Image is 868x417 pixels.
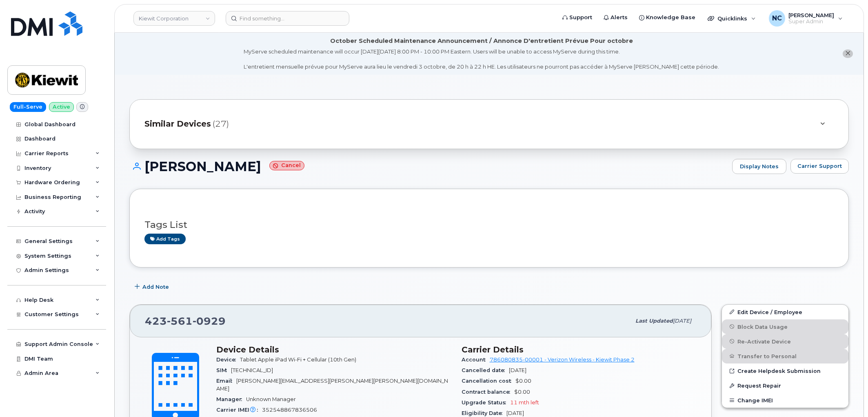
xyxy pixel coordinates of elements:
[216,367,231,373] span: SIM
[330,37,633,45] div: October Scheduled Maintenance Announcement / Annonce D'entretient Prévue Pour octobre
[129,159,728,174] h1: [PERSON_NAME]
[722,393,848,408] button: Change IMEI
[462,345,697,355] h3: Carrier Details
[246,396,296,402] span: Unknown Manager
[673,318,691,324] span: [DATE]
[462,357,490,363] span: Account
[490,357,635,363] a: 786080835-00001 - Verizon Wireless - Kiewit Phase 2
[635,318,673,324] span: Last updated
[216,407,262,413] span: Carrier IMEI
[244,48,719,71] div: MyServe scheduled maintenance will occur [DATE][DATE] 8:00 PM - 10:00 PM Eastern. Users will be u...
[790,159,849,174] button: Carrier Support
[722,319,848,334] button: Block Data Usage
[509,367,526,373] span: [DATE]
[732,159,786,174] a: Display Notes
[510,399,539,406] span: 11 mth left
[722,305,848,319] a: Edit Device / Employee
[144,118,211,130] span: Similar Devices
[216,378,236,384] span: Email
[216,357,240,363] span: Device
[515,378,531,384] span: $0.00
[506,410,524,416] span: [DATE]
[462,367,509,373] span: Cancelled date
[462,410,506,416] span: Eligibility Date
[797,162,842,170] span: Carrier Support
[144,234,186,244] a: Add tags
[462,389,514,395] span: Contract balance
[462,399,510,406] span: Upgrade Status
[193,315,226,327] span: 0929
[144,220,834,230] h3: Tags List
[843,49,853,58] button: close notification
[832,381,862,411] iframe: Messenger Launcher
[142,283,169,291] span: Add Note
[514,389,530,395] span: $0.00
[213,118,229,130] span: (27)
[216,396,246,402] span: Manager
[231,367,273,373] span: [TECHNICAL_ID]
[722,363,848,378] a: Create Helpdesk Submission
[167,315,193,327] span: 561
[145,315,226,327] span: 423
[462,378,515,384] span: Cancellation cost
[216,345,452,355] h3: Device Details
[216,378,448,391] span: [PERSON_NAME][EMAIL_ADDRESS][PERSON_NAME][PERSON_NAME][DOMAIN_NAME]
[240,357,356,363] span: Tablet Apple iPad Wi-Fi + Cellular (10th Gen)
[262,407,317,413] span: 352548867836506
[722,378,848,393] button: Request Repair
[129,280,176,294] button: Add Note
[722,349,848,363] button: Transfer to Personal
[722,334,848,349] button: Re-Activate Device
[269,161,304,170] small: Cancel
[737,338,791,344] span: Re-Activate Device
